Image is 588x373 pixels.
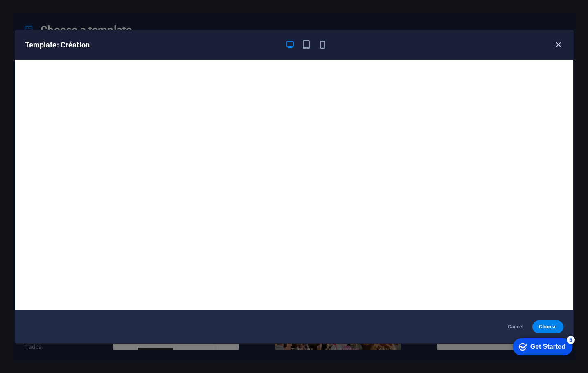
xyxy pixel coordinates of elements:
span: Choose [539,324,556,330]
button: Cancel [500,320,531,333]
span: Cancel [507,324,524,330]
button: Choose [532,320,563,333]
div: Get Started [22,9,57,16]
div: Get Started 5 items remaining, 0% complete [5,4,64,21]
div: 5 [59,2,67,10]
h6: Template: Création [25,40,279,50]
